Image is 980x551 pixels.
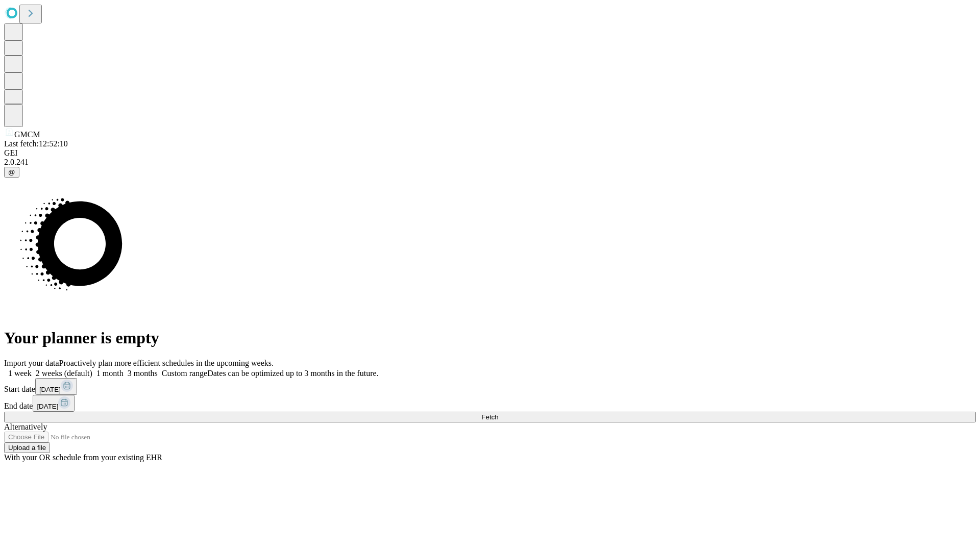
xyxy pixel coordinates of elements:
[4,395,976,412] div: End date
[14,130,40,139] span: GMCM
[481,413,498,421] span: Fetch
[128,369,158,378] span: 3 months
[4,422,47,431] span: Alternatively
[4,442,50,453] button: Upload a file
[207,369,378,378] span: Dates can be optimized up to 3 months in the future.
[4,378,976,395] div: Start date
[162,369,207,378] span: Custom range
[4,158,976,167] div: 2.0.241
[8,168,15,176] span: @
[59,359,274,367] span: Proactively plan more efficient schedules in the upcoming weeks.
[33,395,75,412] button: [DATE]
[4,139,68,148] span: Last fetch: 12:52:10
[4,167,19,178] button: @
[8,369,32,378] span: 1 week
[4,453,162,462] span: With your OR schedule from your existing EHR
[96,369,124,378] span: 1 month
[4,359,59,367] span: Import your data
[37,403,58,410] span: [DATE]
[35,378,77,395] button: [DATE]
[4,329,976,347] h1: Your planner is empty
[4,412,976,422] button: Fetch
[36,369,92,378] span: 2 weeks (default)
[39,386,61,393] span: [DATE]
[4,148,976,158] div: GEI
